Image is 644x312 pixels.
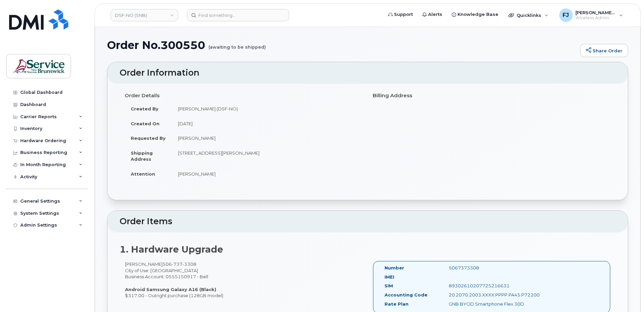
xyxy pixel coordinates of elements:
[385,265,404,271] label: Number
[107,39,577,51] h1: Order No.300550
[182,261,196,267] span: 3308
[385,283,393,289] label: SIM
[444,283,534,289] div: 89302610207725216631
[385,301,408,307] label: Rate Plan
[172,101,363,116] td: [PERSON_NAME] (DSF-NO)
[131,135,166,141] strong: Requested By
[373,93,611,99] h4: Billing Address
[125,93,363,99] h4: Order Details
[125,287,216,292] strong: Android Samsung Galaxy A16 (Black)
[131,150,153,162] strong: Shipping Address
[580,44,628,57] a: Share Order
[385,274,394,280] label: IMEI
[120,68,616,78] h2: Order Information
[385,292,427,298] label: Accounting Code
[172,261,182,267] span: 737
[120,261,368,298] div: [PERSON_NAME] City of Use: [GEOGRAPHIC_DATA] Business Account: 0555150917 - Bell $317.00 - Outrig...
[208,39,266,50] small: (awaiting to be shipped)
[444,301,534,307] div: GNB BYOD Smartphone Flex 30D
[131,171,155,177] strong: Attention
[131,121,159,126] strong: Created On
[172,166,363,181] td: [PERSON_NAME]
[172,146,363,166] td: [STREET_ADDRESS][PERSON_NAME]
[444,265,534,271] div: 5067373308
[163,261,196,267] span: 506
[172,116,363,131] td: [DATE]
[131,106,158,111] strong: Created By
[120,244,223,255] strong: 1. Hardware Upgrade
[120,217,616,226] h2: Order Items
[172,131,363,146] td: [PERSON_NAME]
[444,292,534,298] div: 20.2070.2003.XXXX.PPPP.PA45.P72200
